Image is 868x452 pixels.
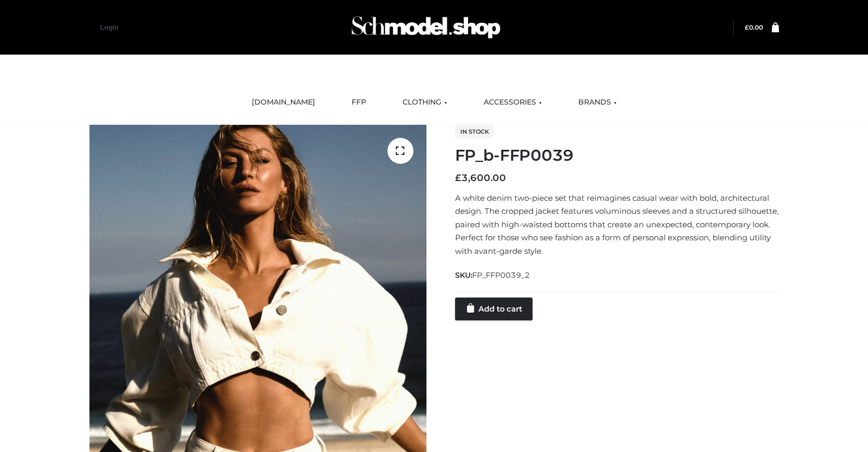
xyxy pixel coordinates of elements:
[455,125,494,138] span: In stock
[344,91,374,114] a: FFP
[455,146,779,165] h1: FP_b-FFP0039
[244,91,323,114] a: [DOMAIN_NAME]
[100,23,119,31] a: Login
[745,23,763,31] bdi: 0.00
[455,172,506,184] bdi: 3,600.00
[745,23,763,31] a: £0.00
[395,91,455,114] a: CLOTHING
[476,91,550,114] a: ACCESSORIES
[455,298,533,320] a: Add to cart
[571,91,625,114] a: BRANDS
[455,191,779,258] p: A white denim two-piece set that reimagines casual wear with bold, architectural design. The crop...
[472,270,530,280] span: FP_FFP0039_2
[348,7,504,48] img: Schmodel Admin 964
[455,172,461,184] span: £
[455,269,531,281] span: SKU:
[745,23,749,31] span: £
